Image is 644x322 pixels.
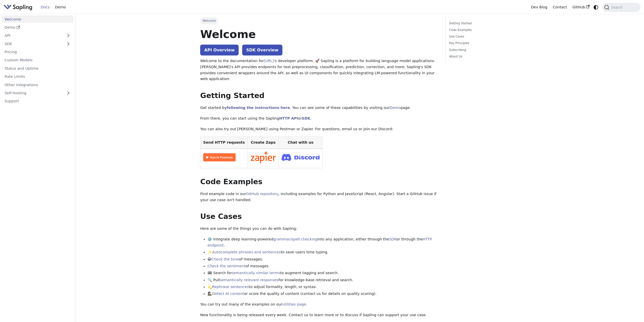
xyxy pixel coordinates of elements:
button: Switch between dark and light mode (currently system mode) [592,4,600,11]
a: Sapling.aiSapling.ai [4,4,34,11]
a: Detect AI content [212,292,244,296]
a: Autocomplete phrases and sentences [212,250,281,254]
button: Expand sidebar category 'API' [63,32,73,39]
a: Use Cases [449,34,518,39]
a: SDK [2,40,63,47]
p: You can also try out [PERSON_NAME] using Postman or Zapier. For questions, email us or join our D... [200,126,438,132]
li: 🟰 Search for to augment tagging and search. [207,270,438,276]
a: Other Integrations [2,81,73,88]
a: Demo [2,24,73,31]
p: New functionality is being released every week. Contact us to learn more or to discuss if Sapling... [200,312,438,318]
a: Demo [52,3,69,11]
p: You can try out many of the examples on our . [200,301,438,308]
li: ⚙️ Integrate deep learning-powered into any application, either through the or through the . [207,236,438,249]
a: Rephrase sentences [212,285,249,289]
li: 🔍 Pull for knowledge-base retrieval and search. [207,277,438,283]
span: Search [609,5,626,9]
a: SDK [389,237,396,241]
th: Send HTTP requests [200,137,248,149]
a: [URL] [264,59,274,63]
a: utilities page [282,302,306,306]
a: semantically similar terms [232,271,280,275]
span: Welcome [200,17,218,24]
p: Find example code in our , including examples for Python and JavaScript (React, Angular). Start a... [200,191,438,203]
img: Sapling.ai [4,4,32,11]
li: of messages. [207,263,438,269]
a: HTTP API [279,116,298,120]
a: SDK [302,116,310,120]
a: Pricing [2,48,73,56]
a: Subscribing [449,48,518,52]
nav: Breadcrumbs [200,17,438,24]
li: 💫 to adjust formality, length, or syntax. [207,284,438,290]
a: Code Examples [449,28,518,32]
a: following the instructions here [226,106,290,110]
a: Check the tone [211,257,239,261]
p: Welcome to the documentation for 's developer platform. 🚀 Sapling is a platform for building lang... [200,58,438,82]
li: 🕵🏽‍♀️ or score the quality of content (contact us for details on quality scoring). [207,291,438,297]
img: Connect in Zapier [251,151,276,163]
a: GitHub [570,3,592,11]
a: Getting Started [449,21,518,26]
a: Contact [550,3,570,11]
button: Expand sidebar category 'SDK' [63,40,73,47]
a: Check the sentiment [207,264,245,268]
h1: Welcome [200,27,438,41]
a: Custom Models [2,56,73,64]
h2: Getting Started [200,91,438,100]
a: API Overview [200,45,239,55]
a: grammar/spell checking [273,237,317,241]
li: ✨ to save users time typing. [207,249,438,255]
a: GitHub repository [246,192,278,196]
p: Get started by . You can see some of these capabilities by visiting our page. [200,105,438,111]
a: API [2,32,63,39]
a: HTTP endpoint [207,237,432,247]
h2: Use Cases [200,212,438,221]
img: Join Discord [282,152,320,163]
a: Welcome [2,15,73,23]
a: Demo [390,106,401,110]
a: Status and Uptime [2,65,73,72]
a: Rate Limits [2,73,73,80]
a: Self-Hosting [2,89,73,97]
li: 😀 of messages. [207,256,438,262]
th: Create Zaps [248,137,279,149]
button: Search (Command+K) [602,3,640,12]
a: Docs [38,3,52,11]
img: Run in Postman [203,153,236,161]
a: Support [2,98,73,105]
h2: Code Examples [200,177,438,186]
a: SDK Overview [242,45,282,55]
th: Chat with us [279,137,322,149]
a: About Us [449,54,518,59]
a: semantically relevant responses [220,278,279,282]
p: From there, you can start using the Sapling or . [200,116,438,122]
p: Here are some of the things you can do with Sapling: [200,226,438,232]
a: Key Principles [449,41,518,46]
a: Dev Blog [528,3,550,11]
